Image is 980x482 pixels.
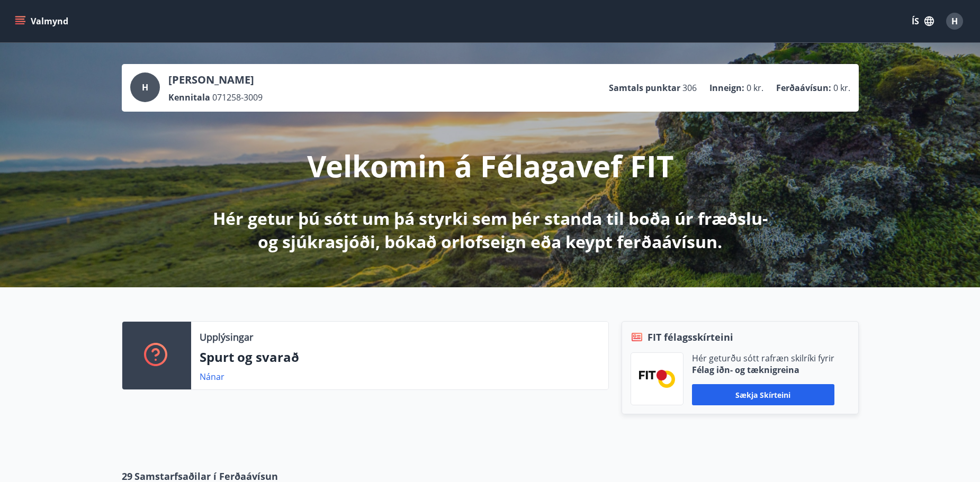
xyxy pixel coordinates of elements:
[951,15,958,27] span: H
[639,370,675,387] img: FPQVkF9lTnNbbaRSFyT17YYeljoOGk5m51IhT0bO.png
[747,82,763,94] span: 0 kr.
[648,330,733,344] span: FIT félagsskírteini
[200,330,253,344] p: Upplýsingar
[709,82,744,94] p: Inneign :
[776,82,831,94] p: Ferðaávísun :
[692,384,834,405] button: Sækja skírteini
[168,72,263,87] p: [PERSON_NAME]
[942,8,967,34] button: H
[833,82,850,94] span: 0 kr.
[307,145,673,186] p: Velkomin á Félagavef FIT
[609,82,680,94] p: Samtals punktar
[13,12,73,31] button: menu
[200,348,600,366] p: Spurt og svarað
[692,364,834,376] p: Félag iðn- og tæknigreina
[212,92,263,103] span: 071258-3009
[142,81,148,93] span: H
[692,352,834,364] p: Hér geturðu sótt rafræn skilríki fyrir
[168,92,210,103] p: Kennitala
[211,207,770,253] p: Hér getur þú sótt um þá styrki sem þér standa til boða úr fræðslu- og sjúkrasjóði, bókað orlofsei...
[906,12,940,31] button: ÍS
[682,82,697,94] span: 306
[200,371,224,383] a: Nánar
